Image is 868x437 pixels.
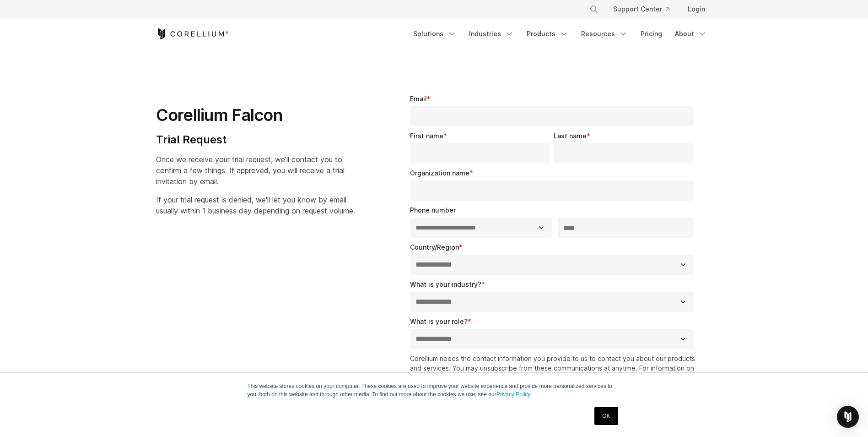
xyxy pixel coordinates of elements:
h1: Corellium Falcon [156,105,355,126]
span: First name [410,132,443,140]
p: Corellium needs the contact information you provide to us to contact you about our products and s... [410,354,698,392]
a: Industries [464,26,519,42]
a: Resources [576,26,633,42]
span: If your trial request is denied, we'll let you know by email usually within 1 business day depend... [156,195,355,215]
button: Search [586,1,602,17]
a: Products [521,26,574,42]
div: Navigation Menu [578,1,712,17]
a: Login [680,1,712,17]
span: Country/Region [410,243,459,251]
span: Email [410,95,427,103]
a: Pricing [635,26,668,42]
span: What is your role? [410,317,468,325]
p: This website stores cookies on your computer. These cookies are used to improve your website expe... [248,382,621,399]
a: Privacy Policy. [496,391,532,398]
span: Once we receive your trial request, we'll contact you to confirm a few things. If approved, you w... [156,155,345,186]
h4: Trial Request [156,133,355,147]
span: Organization name [410,169,469,177]
a: Support Center [606,1,677,17]
a: About [669,26,712,42]
div: Open Intercom Messenger [837,406,859,428]
a: Corellium Home [156,28,229,39]
a: Solutions [408,26,462,42]
span: Phone number [410,206,456,214]
a: OK [594,407,618,425]
span: Last name [554,132,587,140]
div: Navigation Menu [408,26,712,42]
span: What is your industry? [410,280,481,288]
